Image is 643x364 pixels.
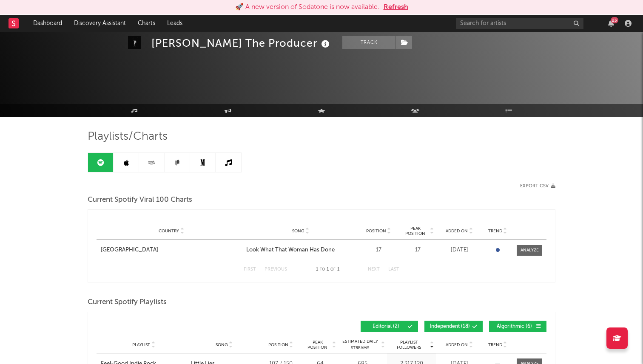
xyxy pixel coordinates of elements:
span: Playlist Followers [389,340,429,350]
span: Estimated Daily Streams [340,339,380,351]
a: [GEOGRAPHIC_DATA] [101,246,242,254]
a: Discovery Assistant [68,15,132,32]
span: to [320,268,325,271]
div: [GEOGRAPHIC_DATA] [101,246,158,254]
a: Charts [132,15,161,32]
span: Trend [488,229,502,234]
button: Independent(18) [424,321,483,332]
button: Refresh [384,2,408,12]
span: Country [159,229,179,234]
span: Algorithmic ( 6 ) [495,324,534,329]
div: Look What That Woman Has Done [246,246,335,254]
span: Trend [488,342,502,347]
button: Next [368,267,380,272]
span: of [330,268,336,271]
span: Playlist [132,342,150,347]
span: Position [366,229,386,234]
div: [DATE] [438,246,481,254]
button: 23 [608,20,614,27]
div: 17 [402,246,434,254]
span: Peak Position [402,226,429,236]
button: Previous [265,267,287,272]
button: Track [342,36,395,49]
div: 23 [611,17,618,23]
span: Added On [446,229,468,234]
div: [PERSON_NAME] The Producer [151,36,332,50]
div: 17 [359,246,398,254]
span: Current Spotify Viral 100 Charts [88,195,192,205]
span: Added On [446,342,468,347]
button: First [244,267,256,272]
button: Last [388,267,399,272]
button: Editorial(2) [361,321,418,332]
span: Playlists/Charts [88,132,168,142]
span: Editorial ( 2 ) [366,324,405,329]
button: Export CSV [520,183,555,189]
input: Search for artists [456,18,583,29]
span: Peak Position [304,340,331,350]
a: Leads [161,15,188,32]
div: 🚀 A new version of Sodatone is now available. [235,2,379,12]
button: Algorithmic(6) [489,321,546,332]
span: Current Spotify Playlists [88,297,167,308]
span: Position [268,342,288,347]
span: Independent ( 18 ) [430,324,470,329]
span: Song [216,342,228,347]
a: Dashboard [27,15,68,32]
span: Song [292,229,304,234]
div: 1 1 1 [304,265,351,275]
a: Look What That Woman Has Done [246,246,355,254]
